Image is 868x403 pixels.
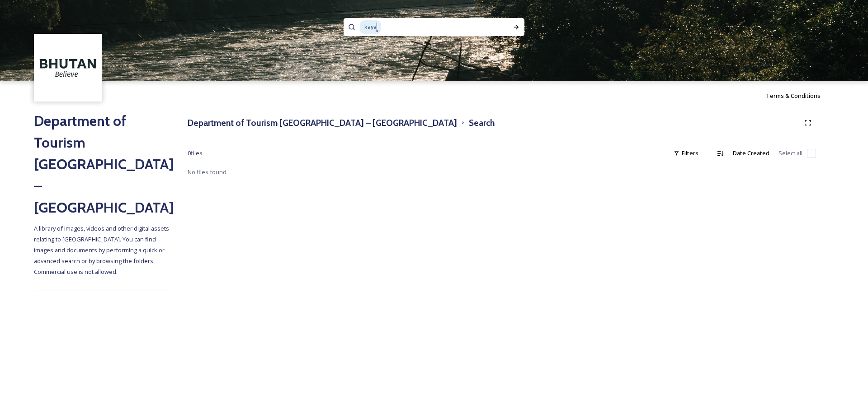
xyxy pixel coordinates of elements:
[34,110,170,218] h2: Department of Tourism [GEOGRAPHIC_DATA] – [GEOGRAPHIC_DATA]
[188,116,457,130] h3: Department of Tourism [GEOGRAPHIC_DATA] – [GEOGRAPHIC_DATA]
[766,92,821,100] span: Terms & Conditions
[669,144,703,162] div: Filters
[728,144,774,162] div: Date Created
[778,149,802,157] span: Select all
[188,149,203,157] span: 0 file s
[469,116,495,130] h3: Search
[35,35,101,101] img: BT_Logo_BB_Lockup_CMYK_High%2520Res.jpg
[34,224,170,276] span: A library of images, videos and other digital assets relating to [GEOGRAPHIC_DATA]. You can find ...
[188,168,226,176] span: No files found
[360,20,381,33] span: kaya
[766,90,834,101] a: Terms & Conditions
